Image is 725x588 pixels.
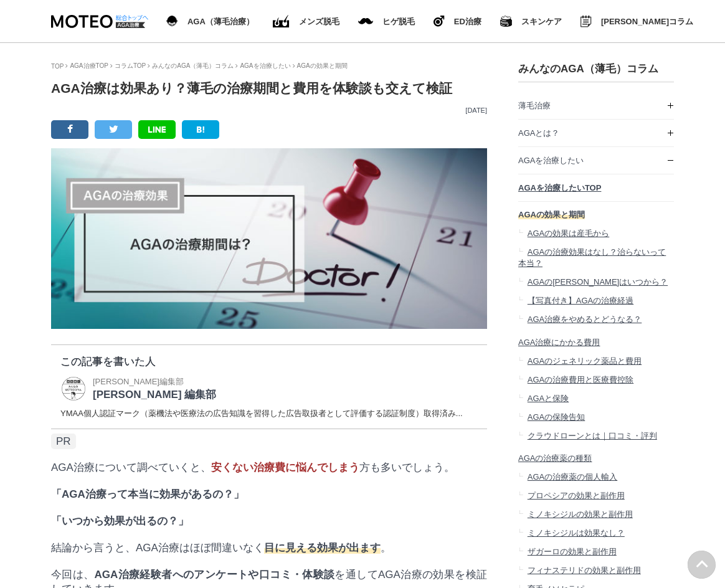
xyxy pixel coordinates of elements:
a: AGAを治療したい [240,62,290,69]
a: AGAの治療効果はなし？治らないって本当？ [518,243,674,273]
span: フィナステリドの効果と副作用 [528,566,641,575]
a: ミノキシジルは効果なし？ [518,524,674,543]
a: AGA治療にかかる費用 [518,329,674,352]
a: クラウドローンとは｜口コミ・評判 [518,427,674,445]
span: AGAの効果は産毛から [528,229,609,238]
li: AGAの効果と期間 [293,62,348,70]
span: 目に見える効果が出ます [264,542,381,554]
img: 総合トップへ [115,15,149,21]
span: に悩んでしまう [211,462,359,473]
span: AGAの保険告知 [528,412,585,422]
a: AGAのジェネリック薬品と費用 [518,352,674,371]
a: 【写真付き】AGAの治療経過 [518,292,674,310]
p: [DATE] [51,107,487,114]
span: AGAの治療薬の個人輸入 [528,472,617,481]
img: LINE [148,126,166,133]
h1: AGA治療は効果あり？薄毛の治療期間と費用を体験談も交えて検証 [51,80,487,97]
img: AGA（薄毛治療） [166,16,178,27]
span: ザガーロの効果と副作用 [528,547,617,556]
a: AGAの[PERSON_NAME]はいつから？ [518,273,674,292]
p: この記事を書いた人 [60,354,478,369]
a: AGAの治療薬の種類 [518,445,674,468]
a: AGAの効果と期間 [518,202,585,225]
a: フィナステリドの効果と副作用 [518,561,674,580]
img: みんなのMOTEOコラム [580,16,592,27]
span: [PERSON_NAME]コラム [601,17,693,26]
img: B! [197,126,204,133]
span: AGAとは？ [518,128,559,138]
a: AGA治療をやめるとどうなる？ [518,310,674,329]
span: スキンケア [521,17,562,26]
a: プロペシアの効果と副作用 [518,486,674,505]
span: ミノキシジルは効果なし？ [528,528,625,538]
img: ヒゲ脱毛 [434,16,445,27]
a: メンズ脱毛 ヒゲ脱毛 [358,15,415,28]
a: ED（勃起不全）治療 メンズ脱毛 [273,12,339,31]
span: AGAの効果と期間 [518,210,585,219]
span: AGAの[PERSON_NAME]はいつから？ [528,277,668,287]
a: 薄毛治療 [518,92,674,119]
a: AGAとは？ [518,120,674,146]
a: AGAを治療したい [518,147,674,174]
a: AGA治療TOP [70,62,108,69]
span: AGAの治療効果はなし？治らないって本当？ [518,247,666,268]
span: AGAの治療費用と医療費控除 [528,375,633,384]
strong: AGA治療経験者へのアンケートや口コミ・体験談 [95,569,335,581]
a: AGAの効果は産毛から [518,224,674,243]
span: ED治療 [454,17,481,26]
span: PR [51,434,76,449]
a: AGAと保険 [518,389,674,408]
span: AGA治療にかかる費用 [518,338,600,347]
a: ミノキシジルの効果と副作用 [518,505,674,524]
span: ヒゲ脱毛 [382,17,415,26]
a: ヒゲ脱毛 ED治療 [434,13,481,29]
a: スキンケア [500,13,562,29]
span: クラウドローンとは｜口コミ・評判 [528,431,657,440]
span: 安くない治療費 [211,462,285,473]
span: 薄毛治療 [518,101,551,110]
a: AGAの治療費用と医療費控除 [518,371,674,389]
dd: YMAA個人認証マーク（薬機法や医療法の広告知識を習得した広告取扱者として評価する認証制度）取得済み... [60,408,478,419]
span: 【写真付き】AGAの治療経過 [528,296,633,305]
img: AGAの治療期間は？ [51,148,487,329]
a: AGA（薄毛治療） AGA（薄毛治療） [166,13,254,29]
a: AGAの保険告知 [518,408,674,427]
span: AGA治療をやめるとどうなる？ [528,315,642,324]
a: TOP [51,63,64,70]
h3: みんなのAGA（薄毛）コラム [518,62,674,76]
span: AGAを治療したい [518,156,584,165]
span: メンズ脱毛 [299,17,339,26]
img: MOTEO 編集部 [60,376,87,402]
a: みんなのMOTEOコラム [PERSON_NAME]コラム [580,13,693,30]
strong: 「いつから効果が出るの？」 [51,515,189,527]
span: AGAと保険 [528,394,569,403]
span: AGAを治療したいTOP [518,183,601,192]
p: [PERSON_NAME] 編集部 [93,387,216,402]
img: PAGE UP [688,551,716,579]
span: AGA（薄毛治療） [187,17,254,26]
img: メンズ脱毛 [358,18,373,24]
img: MOTEO AGA [51,15,145,28]
a: AGAを治療したいTOP [518,174,674,201]
strong: 「AGA治療って本当に効果があるの？」 [51,488,244,500]
a: MOTEO 編集部 [PERSON_NAME]編集部 [PERSON_NAME] 編集部 [60,375,216,402]
span: AGAの治療薬の種類 [518,453,592,463]
span: プロペシアの効果と副作用 [528,491,625,500]
span: ミノキシジルの効果と副作用 [528,510,633,519]
a: コラムTOP [115,62,146,69]
span: AGAのジェネリック薬品と費用 [528,356,642,366]
a: ザガーロの効果と副作用 [518,543,674,561]
p: 結論から言うと、AGA治療はほぼ間違いなく 。 [51,541,487,555]
a: みんなのAGA（薄毛）コラム [152,62,234,69]
img: ED（勃起不全）治療 [273,15,290,28]
p: AGA治療について調べていくと、 方も多いでしょう。 [51,460,487,475]
a: AGAの治療薬の個人輸入 [518,468,674,486]
span: [PERSON_NAME]編集部 [93,377,184,386]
